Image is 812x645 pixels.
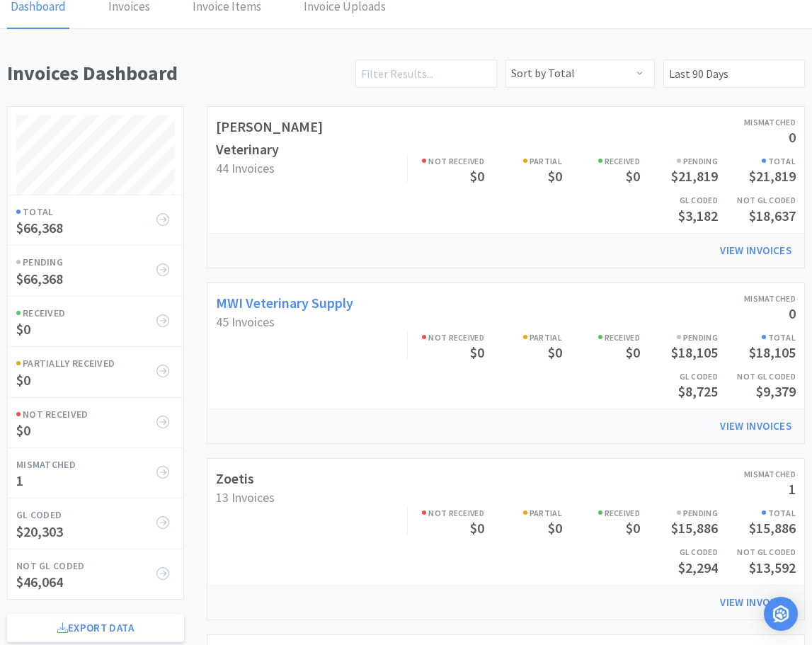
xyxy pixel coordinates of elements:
[16,371,30,389] span: $0
[16,558,162,573] h6: Not GL Coded
[718,154,796,185] a: Total$21,819
[16,573,63,590] span: $46,064
[764,597,798,631] div: Open Intercom Messenger
[8,447,183,498] a: Mismatched1
[710,588,801,617] a: View Invoices
[422,154,484,168] h6: Not Received
[216,489,275,506] span: 13 Invoices
[671,343,718,361] span: $18,105
[640,193,718,207] h6: GL Coded
[718,506,796,537] a: Total$15,886
[718,154,796,168] h6: Total
[484,331,562,344] h6: Partial
[8,195,183,245] a: Total$66,368
[718,370,796,400] a: Not GL Coded$9,379
[16,507,162,523] h6: GL Coded
[671,167,718,185] span: $21,819
[749,167,796,185] span: $21,819
[16,421,30,439] span: $0
[8,245,183,295] a: Pending$66,368
[8,296,183,346] a: Received$0
[422,331,484,361] a: Not Received$0
[562,331,640,361] a: Received$0
[678,207,718,224] span: $3,182
[216,294,353,312] a: MWI Veterinary Supply
[640,154,718,168] h6: Pending
[640,193,718,224] a: GL Coded$3,182
[16,320,30,338] span: $0
[216,118,323,158] a: [PERSON_NAME] Veterinary
[789,304,796,322] span: 0
[355,59,497,88] input: Filter Results...
[718,292,796,305] h6: Mismatched
[718,545,796,559] h6: Not GL Coded
[640,331,718,361] a: Pending$18,105
[640,154,718,185] a: Pending$21,819
[718,370,796,383] h6: Not GL Coded
[756,382,796,400] span: $9,379
[640,506,718,520] h6: Pending
[749,519,796,537] span: $15,886
[718,331,796,344] h6: Total
[484,154,562,185] a: Partial$0
[718,467,796,481] h6: Mismatched
[562,154,640,168] h6: Received
[16,472,23,489] span: 1
[422,506,484,520] h6: Not Received
[671,519,718,537] span: $15,886
[484,154,562,168] h6: Partial
[640,370,718,383] h6: GL Coded
[678,382,718,400] span: $8,725
[470,343,484,361] span: $0
[8,498,183,548] a: GL Coded$20,303
[749,207,796,224] span: $18,637
[484,506,562,520] h6: Partial
[16,523,63,540] span: $20,303
[216,160,275,176] span: 44 Invoices
[718,292,796,322] a: Mismatched0
[7,614,184,642] a: Export Data
[749,559,796,576] span: $13,592
[789,480,796,498] span: 1
[7,57,347,89] h1: Invoices Dashboard
[789,128,796,146] span: 0
[8,346,183,396] a: Partially Received$0
[640,331,718,344] h6: Pending
[626,519,640,537] span: $0
[718,331,796,361] a: Total$18,105
[562,506,640,537] a: Received$0
[16,254,162,270] h6: Pending
[548,519,562,537] span: $0
[718,115,796,129] h6: Mismatched
[562,154,640,185] a: Received$0
[718,545,796,576] a: Not GL Coded$13,592
[718,193,796,224] a: Not GL Coded$18,637
[640,545,718,559] h6: GL Coded
[16,406,162,422] h6: Not Received
[484,506,562,537] a: Partial$0
[16,457,162,472] h6: Mismatched
[626,167,640,185] span: $0
[562,331,640,344] h6: Received
[640,506,718,537] a: Pending$15,886
[216,314,275,330] span: 45 Invoices
[718,506,796,520] h6: Total
[470,519,484,537] span: $0
[749,343,796,361] span: $18,105
[216,469,254,487] a: Zoetis
[8,397,183,447] a: Not Received$0
[470,167,484,185] span: $0
[422,154,484,185] a: Not Received$0
[8,549,183,599] a: Not GL Coded$46,064
[548,343,562,361] span: $0
[718,115,796,146] a: Mismatched0
[422,331,484,344] h6: Not Received
[678,559,718,576] span: $2,294
[626,343,640,361] span: $0
[484,331,562,361] a: Partial$0
[16,305,162,321] h6: Received
[640,545,718,576] a: GL Coded$2,294
[422,506,484,537] a: Not Received$0
[562,506,640,520] h6: Received
[16,355,162,371] h6: Partially Received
